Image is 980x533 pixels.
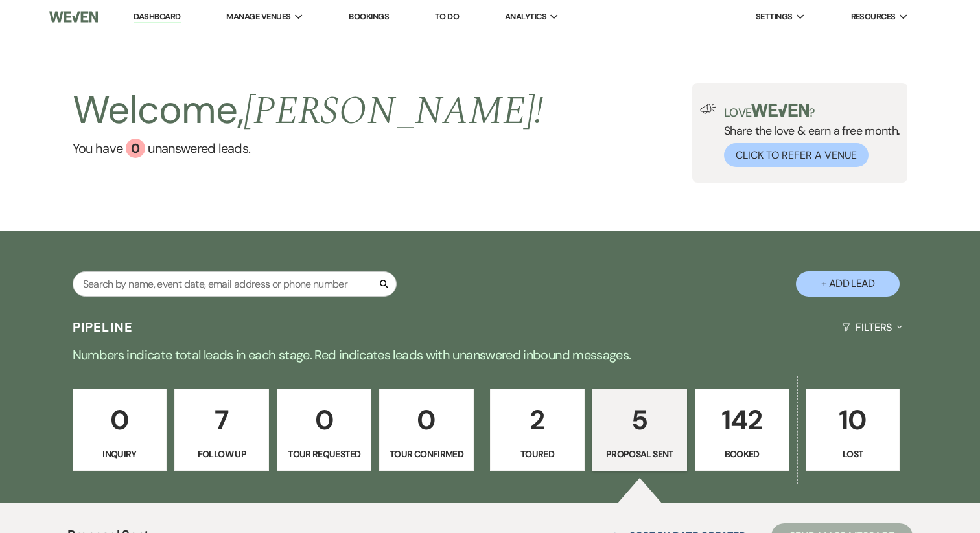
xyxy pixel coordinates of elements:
p: Booked [703,447,781,461]
p: Numbers indicate total leads in each stage. Red indicates leads with unanswered inbound messages. [23,345,957,365]
p: Proposal Sent [601,447,679,461]
a: 5Proposal Sent [592,389,687,471]
p: Tour Confirmed [388,447,465,461]
p: 10 [814,398,892,442]
a: 142Booked [695,389,789,471]
div: 0 [126,139,145,158]
p: Love ? [724,104,900,119]
span: Analytics [505,10,546,23]
img: weven-logo-green.svg [751,104,809,117]
div: Share the love & earn a free month. [716,104,900,167]
p: 142 [703,398,781,442]
p: 2 [498,398,576,442]
span: Resources [851,10,896,23]
button: + Add Lead [796,271,900,297]
p: Follow Up [183,447,261,461]
img: Weven Logo [49,3,98,30]
a: 0Inquiry [73,389,167,471]
button: Click to Refer a Venue [724,143,869,167]
h3: Pipeline [73,318,134,336]
p: Toured [498,447,576,461]
p: 7 [183,398,261,442]
p: Inquiry [81,447,159,461]
span: [PERSON_NAME] ! [244,82,543,141]
a: 0Tour Confirmed [379,389,474,471]
a: Bookings [349,11,389,22]
p: Tour Requested [285,447,363,461]
a: Dashboard [134,11,180,23]
span: Settings [756,10,793,23]
img: loud-speaker-illustration.svg [700,104,716,114]
a: To Do [435,11,459,22]
a: You have 0 unanswered leads. [73,139,544,158]
p: 0 [285,398,363,442]
h2: Welcome, [73,83,544,139]
button: Filters [837,310,907,345]
a: 10Lost [806,389,900,471]
p: 0 [81,398,159,442]
a: 2Toured [490,389,585,471]
span: Manage Venues [226,10,290,23]
a: 0Tour Requested [277,389,371,471]
p: 5 [601,398,679,442]
p: 0 [388,398,465,442]
a: 7Follow Up [174,389,269,471]
input: Search by name, event date, email address or phone number [73,271,397,297]
p: Lost [814,447,892,461]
